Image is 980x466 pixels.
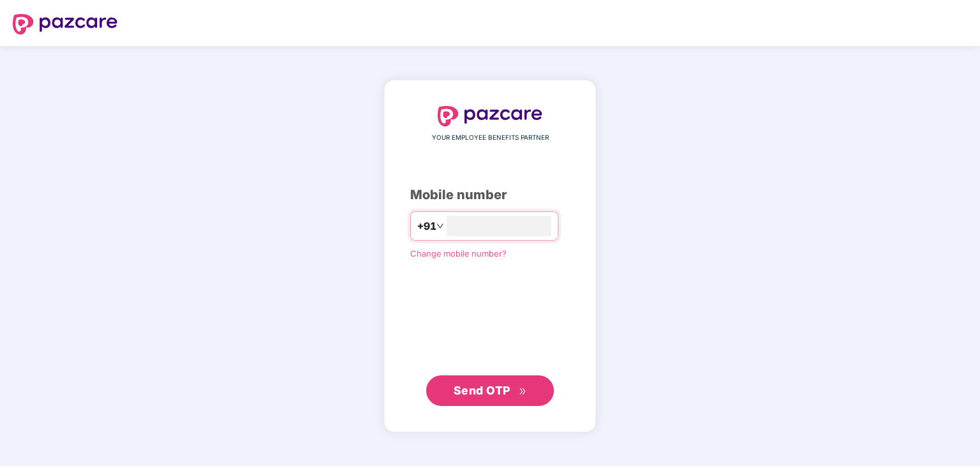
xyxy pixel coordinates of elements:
[417,218,436,234] span: +91
[432,133,549,143] span: YOUR EMPLOYEE BENEFITS PARTNER
[454,384,510,397] span: Send OTP
[13,14,118,34] img: logo
[519,387,527,396] span: double-right
[410,248,507,259] a: Change mobile number?
[436,222,444,230] span: down
[426,375,554,406] button: Send OTPdouble-right
[438,106,542,126] img: logo
[410,185,570,205] div: Mobile number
